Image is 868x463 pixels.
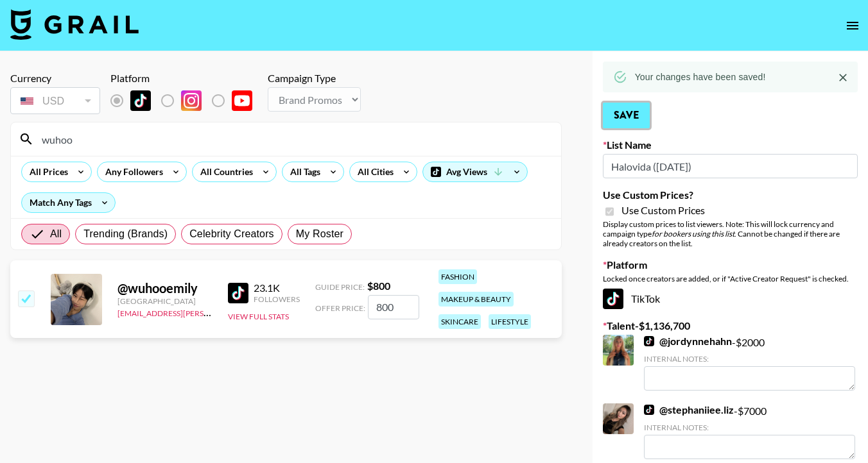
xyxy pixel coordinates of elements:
[232,90,252,111] img: YouTube
[635,65,766,88] div: Your changes have been saved!
[603,258,858,271] label: Platform
[423,162,527,181] div: Avg Views
[98,162,166,181] div: Any Followers
[117,280,213,296] div: @ wuhooemily
[254,282,300,294] div: 23.1K
[644,423,855,432] div: Internal Notes:
[268,72,361,85] div: Campaign Type
[644,405,654,415] img: TikTok
[10,85,100,117] div: Currency is locked to USD
[296,226,343,242] span: My Roster
[130,90,151,111] img: TikTok
[621,204,705,217] span: Use Custom Prices
[228,283,248,303] img: TikTok
[644,403,734,416] a: @stephaniiee.liz
[644,335,855,391] div: - $ 2000
[228,312,289,321] button: View Full Stats
[603,189,858,201] label: Use Custom Prices?
[189,226,274,242] span: Celebrity Creators
[193,162,256,181] div: All Countries
[10,72,100,85] div: Currency
[438,314,481,329] div: skincare
[181,90,202,111] img: Instagram
[438,269,477,284] div: fashion
[110,87,263,114] div: List locked to TikTok.
[644,335,732,348] a: @jordynnehahn
[22,162,71,181] div: All Prices
[282,162,323,181] div: All Tags
[315,303,365,313] span: Offer Price:
[22,193,115,212] div: Match Any Tags
[644,403,855,459] div: - $ 7000
[489,314,531,329] div: lifestyle
[603,219,858,248] div: Display custom prices to list viewers. Note: This will lock currency and campaign type . Cannot b...
[13,90,98,112] div: USD
[254,294,300,304] div: Followers
[840,13,865,38] button: open drawer
[50,226,62,242] span: All
[350,162,396,181] div: All Cities
[652,229,734,239] em: for bookers using this list
[83,226,168,242] span: Trending (Brands)
[644,336,654,346] img: TikTok
[438,292,514,307] div: makeup & beauty
[117,296,213,306] div: [GEOGRAPHIC_DATA]
[603,139,858,151] label: List Name
[644,354,855,364] div: Internal Notes:
[603,319,858,332] label: Talent - $ 1,136,700
[34,129,553,149] input: Search by User Name
[315,282,365,292] span: Guide Price:
[10,9,139,40] img: Grail Talent
[367,280,390,292] strong: $ 800
[603,289,623,309] img: TikTok
[603,274,858,283] div: Locked once creators are added, or if "Active Creator Request" is checked.
[368,295,419,319] input: 800
[603,103,650,128] button: Save
[833,68,853,87] button: Close
[110,72,263,85] div: Platform
[603,289,858,309] div: TikTok
[117,306,308,318] a: [EMAIL_ADDRESS][PERSON_NAME][DOMAIN_NAME]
